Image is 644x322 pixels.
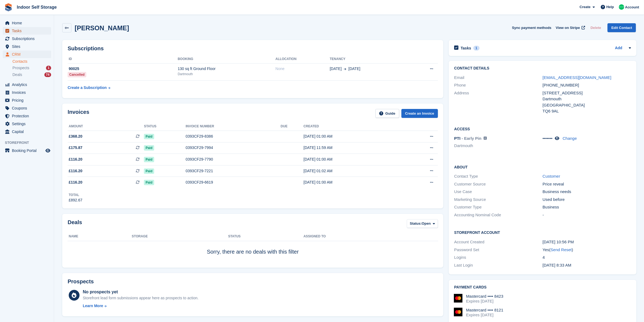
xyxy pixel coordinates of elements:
[303,122,400,131] th: Created
[466,308,503,313] div: Mastercard •••• 8121
[454,254,543,261] div: Logins
[454,247,543,253] div: Password Set
[12,19,44,27] span: Home
[543,96,631,102] div: Dartmouth
[563,136,577,141] a: Change
[407,219,438,228] button: Status: Open
[543,247,631,253] div: Yes
[473,46,480,51] div: 1
[484,137,487,140] img: icon-info-grey-7440780725fd019a000dd9b08b2336e03edf1995a4989e88bcd33f0948082b44.svg
[83,289,199,295] div: No prospects yet
[454,181,543,187] div: Customer Source
[83,303,199,309] a: Learn More
[186,168,280,174] div: 0393CF29-7221
[330,66,342,72] span: [DATE]
[12,27,44,35] span: Tasks
[68,278,94,285] h2: Prospects
[3,43,51,50] a: menu
[454,285,631,290] h2: Payment cards
[69,180,82,185] span: £116.20
[207,249,299,255] span: Sorry, there are no deals with this filter
[454,173,543,180] div: Contact Type
[454,82,543,88] div: Phone
[68,83,110,93] a: Create a Subscription
[454,230,631,235] h2: Storefront Account
[132,232,228,241] th: Storage
[12,43,44,50] span: Sites
[12,120,44,128] span: Settings
[186,145,280,151] div: 0393CF29-7994
[543,239,631,245] div: [DATE] 10:56 PM
[178,55,275,64] th: Booking
[75,24,129,32] h2: [PERSON_NAME]
[554,23,586,32] a: View on Stripe
[3,128,51,135] a: menu
[12,59,51,64] a: Contacts
[454,294,463,303] img: Mastercard Logo
[69,157,82,162] span: £116.20
[3,51,51,58] a: menu
[580,4,590,10] span: Create
[12,104,44,112] span: Coupons
[549,247,573,252] span: ( )
[68,66,178,72] div: 90025
[454,66,631,71] h2: Contact Details
[44,72,51,77] div: 74
[512,23,551,32] button: Sync payment methods
[543,181,631,187] div: Price reveal
[543,102,631,108] div: [GEOGRAPHIC_DATA]
[543,108,631,114] div: TQ6 9AL
[454,90,543,114] div: Address
[551,247,572,252] a: Send Reset
[543,75,611,80] a: [EMAIL_ADDRESS][DOMAIN_NAME]
[615,45,622,51] a: Add
[3,81,51,88] a: menu
[3,104,51,112] a: menu
[410,221,422,226] span: Status:
[12,112,44,120] span: Protection
[625,5,639,10] span: Account
[3,19,51,27] a: menu
[46,66,51,70] div: 1
[466,294,503,299] div: Mastercard •••• 8423
[275,66,330,72] div: None
[303,134,400,139] div: [DATE] 01:00 AM
[607,23,636,32] a: Edit Contact
[461,46,471,51] h2: Tasks
[303,168,400,174] div: [DATE] 01:02 AM
[543,136,553,141] span: •••••••
[83,295,199,301] div: Storefront lead form submissions appear here as prospects to action.
[5,140,54,145] span: Storefront
[556,25,580,31] span: View on Stripe
[454,75,543,81] div: Email
[12,72,51,78] a: Deals 74
[303,232,438,241] th: Assigned to
[69,197,82,203] div: £892.67
[454,204,543,210] div: Customer Type
[454,262,543,268] div: Last Login
[12,81,44,88] span: Analytics
[186,134,280,139] div: 0393CF29-8386
[12,72,22,77] span: Deals
[83,303,103,309] div: Learn More
[68,219,82,229] h2: Deals
[422,221,431,226] span: Open
[186,180,280,185] div: 0393CF29-6619
[144,168,154,174] span: Paid
[281,122,304,131] th: Due
[588,23,603,32] button: Delete
[303,157,400,162] div: [DATE] 01:00 AM
[3,27,51,35] a: menu
[186,122,280,131] th: Invoice number
[606,4,614,10] span: Help
[454,136,460,141] span: PTI
[12,65,29,71] span: Prospects
[69,145,82,151] span: £175.87
[462,136,481,141] span: - Early Pin
[69,192,82,197] div: Total
[543,174,560,178] a: Customer
[3,120,51,128] a: menu
[543,204,631,210] div: Business
[543,197,631,203] div: Used before
[68,109,89,118] h2: Invoices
